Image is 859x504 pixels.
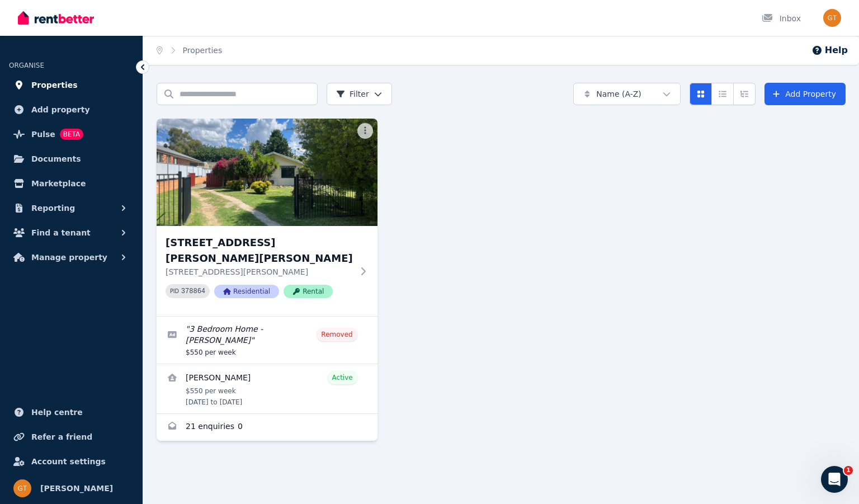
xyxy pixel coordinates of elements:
h3: [STREET_ADDRESS][PERSON_NAME][PERSON_NAME] [166,235,353,266]
button: More options [357,123,373,139]
img: Gloria Thompson [13,479,31,497]
span: [PERSON_NAME] [40,482,113,495]
span: Help centre [31,406,83,419]
button: Name (A-Z) [573,83,681,105]
a: Enquiries for 154 Vittoria St, Robin Hill [157,414,377,441]
span: 1 [844,466,853,475]
span: ORGANISE [9,62,44,69]
div: View options [690,83,756,105]
span: Pulse [31,128,55,141]
a: Add Property [764,83,846,105]
span: Residential [214,285,279,298]
img: 154 Vittoria St, Robin Hill [157,119,377,226]
a: PulseBETA [9,123,134,145]
button: Filter [327,83,392,105]
span: Documents [31,152,81,166]
a: Help centre [9,401,134,423]
button: Expanded list view [733,83,756,105]
span: Account settings [31,455,106,468]
span: Refer a friend [31,430,92,444]
button: Find a tenant [9,222,134,244]
a: View details for Tiffany Turner [157,364,377,413]
a: Edit listing: 3 Bedroom Home - Robin Hill [157,317,377,364]
a: Refer a friend [9,426,134,448]
button: Compact list view [711,83,734,105]
a: Account settings [9,450,134,473]
span: Manage property [31,251,107,264]
span: Name (A-Z) [596,88,641,100]
a: Marketplace [9,172,134,195]
img: RentBetter [18,10,94,26]
button: Manage property [9,246,134,269]
span: Add property [31,103,90,116]
span: Marketplace [31,177,86,190]
nav: Breadcrumb [143,36,235,65]
span: BETA [60,129,83,140]
button: Card view [690,83,712,105]
a: Properties [9,74,134,96]
a: Properties [183,46,223,55]
span: Filter [336,88,369,100]
p: [STREET_ADDRESS][PERSON_NAME] [166,266,353,277]
span: Rental [284,285,333,298]
span: Properties [31,78,78,92]
code: 378864 [181,288,205,295]
iframe: Intercom live chat [821,466,848,493]
img: Gloria Thompson [823,9,841,27]
small: PID [170,288,179,294]
div: Inbox [762,13,801,24]
button: Help [811,44,848,57]
span: Find a tenant [31,226,91,239]
span: Reporting [31,201,75,215]
a: 154 Vittoria St, Robin Hill[STREET_ADDRESS][PERSON_NAME][PERSON_NAME][STREET_ADDRESS][PERSON_NAME... [157,119,377,316]
a: Add property [9,98,134,121]
button: Reporting [9,197,134,219]
a: Documents [9,148,134,170]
